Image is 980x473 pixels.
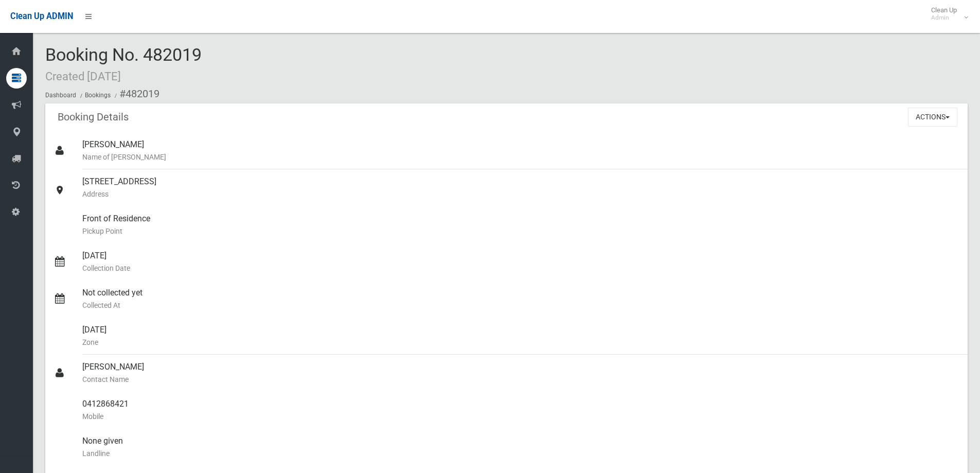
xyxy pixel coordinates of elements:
span: Clean Up [926,6,967,22]
small: Collected At [82,299,959,311]
small: Landline [82,447,959,460]
div: [DATE] [82,243,959,281]
small: Name of [PERSON_NAME] [82,151,959,163]
small: Address [82,188,959,200]
span: Clean Up ADMIN [10,11,73,21]
div: Front of Residence [82,206,959,243]
a: Bookings [85,92,111,99]
small: Collection Date [82,262,959,274]
div: 0412868421 [82,392,959,429]
button: Actions [908,108,957,127]
div: [PERSON_NAME] [82,355,959,392]
small: Zone [82,336,959,348]
small: Contact Name [82,373,959,386]
small: Created [DATE] [45,69,121,83]
header: Booking Details [45,107,141,127]
div: [PERSON_NAME] [82,132,959,169]
div: [DATE] [82,318,959,355]
div: None given [82,429,959,466]
small: Pickup Point [82,225,959,237]
a: Dashboard [45,92,76,99]
small: Mobile [82,410,959,423]
small: Admin [931,14,957,22]
li: #482019 [112,84,159,103]
div: Not collected yet [82,281,959,318]
span: Booking No. 482019 [45,44,202,84]
div: [STREET_ADDRESS] [82,169,959,206]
